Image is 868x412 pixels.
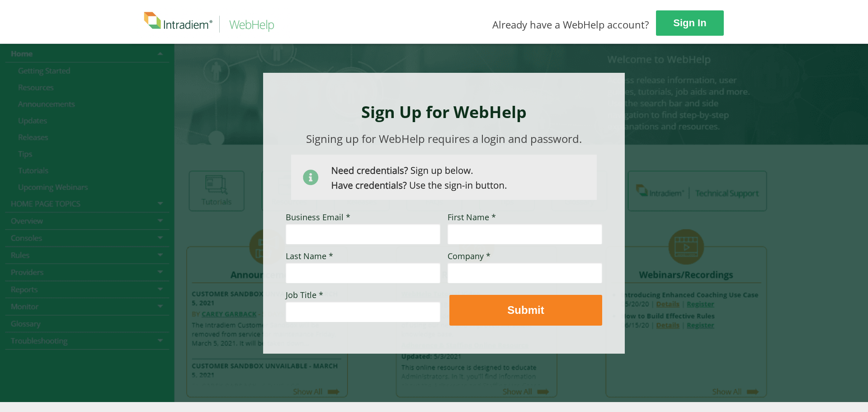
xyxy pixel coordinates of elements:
span: Already have a WebHelp account? [492,18,649,31]
span: First Name * [448,212,496,223]
strong: Sign In [673,17,706,28]
span: Business Email * [286,212,350,223]
span: Signing up for WebHelp requires a login and password. [306,131,582,146]
strong: Submit [507,304,544,316]
span: Company * [448,251,491,261]
a: Sign In [656,10,724,36]
img: Need Credentials? Sign up below. Have Credentials? Use the sign-in button. [291,155,597,200]
span: Last Name * [286,251,333,261]
strong: Sign Up for WebHelp [361,101,527,123]
span: Job Title * [286,289,323,300]
button: Submit [449,295,602,326]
